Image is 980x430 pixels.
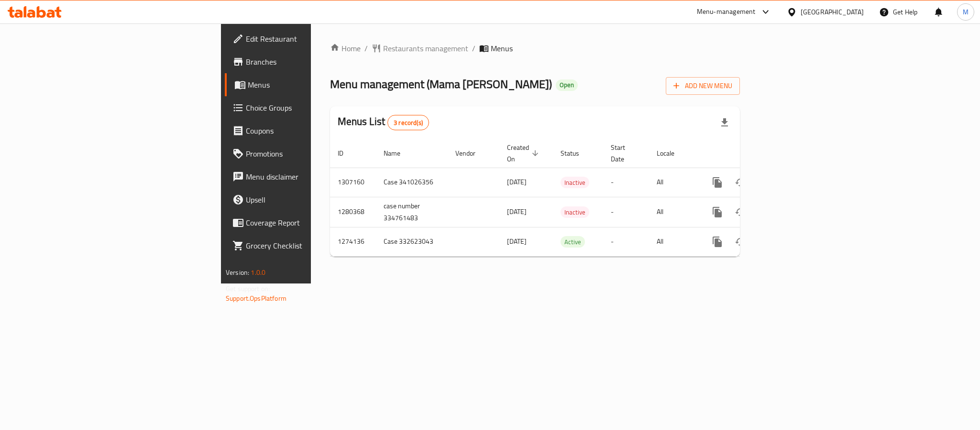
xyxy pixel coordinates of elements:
span: Active [561,237,585,248]
button: Add New Menu [666,77,740,95]
td: - [603,197,649,227]
td: - [603,168,649,197]
td: Case 332623043 [376,227,448,256]
span: Menu management ( Mama [PERSON_NAME] ) [330,73,552,95]
span: [DATE] [507,205,527,218]
a: Upsell [225,188,385,211]
a: Menu disclaimer [225,165,385,188]
div: [GEOGRAPHIC_DATA] [801,7,864,17]
a: Promotions [225,142,385,165]
button: more [706,201,729,224]
nav: breadcrumb [330,43,740,54]
span: 1.0.0 [251,266,265,279]
span: M [963,7,969,17]
td: All [649,197,698,227]
button: more [706,230,729,253]
span: Menus [248,79,377,91]
td: - [603,227,649,256]
span: Name [384,147,413,159]
span: Start Date [611,142,638,165]
span: Upsell [246,194,377,205]
span: Restaurants management [383,43,468,54]
a: Support.OpsPlatform [226,292,286,305]
button: Change Status [729,201,752,224]
div: Open [556,79,578,91]
li: / [472,43,475,54]
a: Restaurants management [372,43,468,54]
div: Export file [713,111,736,134]
span: Version: [226,266,249,279]
span: Menu disclaimer [246,171,377,182]
a: Edit Restaurant [225,27,385,50]
a: Branches [225,50,385,73]
span: Created On [507,142,541,165]
span: [DATE] [507,176,527,188]
button: Change Status [729,230,752,253]
span: Locale [657,147,687,159]
button: Change Status [729,171,752,194]
span: ID [338,147,356,159]
span: Add New Menu [673,80,732,92]
span: Edit Restaurant [246,33,377,45]
td: All [649,227,698,256]
a: Menus [225,73,385,96]
a: Coupons [225,119,385,142]
a: Choice Groups [225,96,385,119]
span: Choice Groups [246,102,377,113]
div: Inactive [561,177,589,188]
span: Promotions [246,148,377,159]
a: Coverage Report [225,211,385,234]
div: Inactive [561,206,589,218]
button: more [706,171,729,194]
span: Open [556,81,578,89]
span: Coupons [246,125,377,136]
span: Coverage Report [246,217,377,228]
span: Inactive [561,207,589,218]
span: Branches [246,56,377,68]
h2: Menus List [338,114,429,130]
span: 3 record(s) [388,118,429,127]
div: Total records count [387,115,429,130]
td: All [649,168,698,197]
td: case number 334761483 [376,197,448,227]
th: Actions [698,139,805,168]
td: Case 341026356 [376,168,448,197]
a: Grocery Checklist [225,234,385,257]
span: Vendor [455,147,488,159]
table: enhanced table [330,139,805,257]
div: Menu-management [697,6,756,18]
span: Inactive [561,177,589,188]
span: Status [561,147,592,159]
span: [DATE] [507,235,527,248]
span: Get support on: [226,283,270,295]
span: Grocery Checklist [246,240,377,251]
span: Menus [491,43,513,54]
